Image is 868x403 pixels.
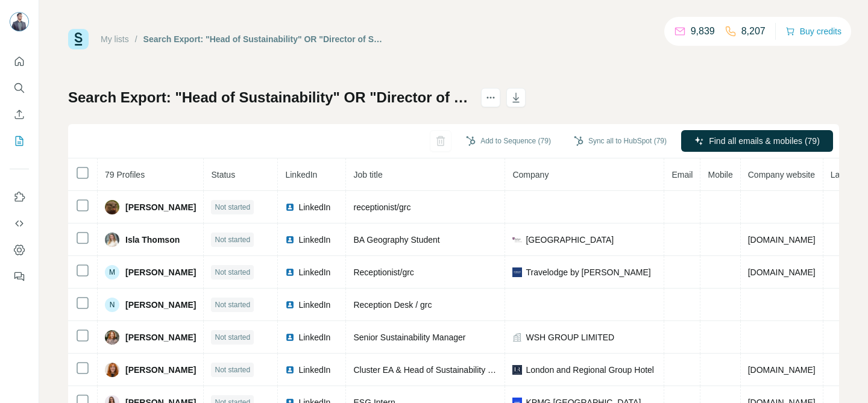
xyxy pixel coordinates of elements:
span: London and Regional Group Hotel [526,364,654,376]
span: [PERSON_NAME] [125,299,196,311]
span: Senior Sustainability Manager [353,333,465,342]
span: LinkedIn [298,299,330,311]
span: Reception Desk / grc [353,300,432,310]
img: Surfe Logo [68,29,89,49]
span: Company website [748,170,815,180]
span: [PERSON_NAME] [125,201,196,213]
button: My lists [10,130,29,152]
p: 8,207 [741,24,766,39]
span: Travelodge by [PERSON_NAME] [526,266,650,278]
span: Company [512,170,549,180]
span: Status [211,170,235,180]
img: LinkedIn logo [285,365,295,375]
span: [PERSON_NAME] [125,266,196,278]
button: Enrich CSV [10,104,29,125]
button: Use Surfe API [10,213,29,234]
span: receptionist/grc [353,202,410,212]
div: Search Export: "Head of Sustainability" OR "Director of Sustainability" OR "Sustainability Direct... [143,33,383,45]
button: Find all emails & mobiles (79) [681,130,833,152]
img: LinkedIn logo [285,333,295,342]
button: Buy credits [785,23,841,40]
img: Avatar [105,233,119,247]
img: company-logo [512,267,522,277]
span: Mobile [708,170,732,180]
img: Avatar [105,363,119,377]
span: LinkedIn [298,266,330,278]
span: Landline [831,170,863,180]
span: Not started [215,332,250,343]
button: Search [10,77,29,99]
span: Not started [215,267,250,278]
span: Cluster EA & Head of Sustainability @ [GEOGRAPHIC_DATA] [353,365,586,375]
button: Feedback [10,266,29,287]
span: LinkedIn [298,331,330,343]
button: Add to Sequence (79) [458,132,559,150]
span: Receptionist/grc [353,267,414,277]
h1: Search Export: "Head of Sustainability" OR "Director of Sustainability" OR "Sustainability Direct... [68,88,470,107]
span: [DOMAIN_NAME] [748,365,816,375]
span: [DOMAIN_NAME] [748,235,816,245]
p: 9,839 [691,24,715,39]
span: [GEOGRAPHIC_DATA] [526,234,614,246]
span: Find all emails & mobiles (79) [709,135,820,147]
span: Isla Thomson [125,234,180,246]
span: Job title [353,170,382,180]
span: Not started [215,234,250,245]
img: LinkedIn logo [285,300,295,310]
button: Quick start [10,51,29,72]
span: Not started [215,202,250,213]
span: [PERSON_NAME] [125,364,196,376]
button: actions [481,88,500,107]
span: LinkedIn [298,234,330,246]
img: company-logo [512,365,522,375]
button: Sync all to HubSpot (79) [565,132,675,150]
img: Avatar [10,12,29,31]
span: LinkedIn [285,170,317,180]
span: 79 Profiles [105,170,145,180]
span: [DOMAIN_NAME] [748,267,816,277]
span: Not started [215,299,250,310]
span: LinkedIn [298,364,330,376]
div: N [105,298,119,312]
img: Avatar [105,330,119,345]
li: / [135,33,137,45]
img: company-logo [512,235,522,245]
span: Email [671,170,693,180]
span: BA Geography Student [353,235,439,245]
img: LinkedIn logo [285,267,295,277]
span: Not started [215,364,250,375]
img: Avatar [105,200,119,214]
button: Use Surfe on LinkedIn [10,186,29,208]
span: LinkedIn [298,201,330,213]
span: WSH GROUP LIMITED [526,331,614,343]
img: LinkedIn logo [285,202,295,212]
div: M [105,265,119,280]
img: LinkedIn logo [285,235,295,245]
span: [PERSON_NAME] [125,331,196,343]
a: My lists [101,34,129,44]
button: Dashboard [10,239,29,261]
